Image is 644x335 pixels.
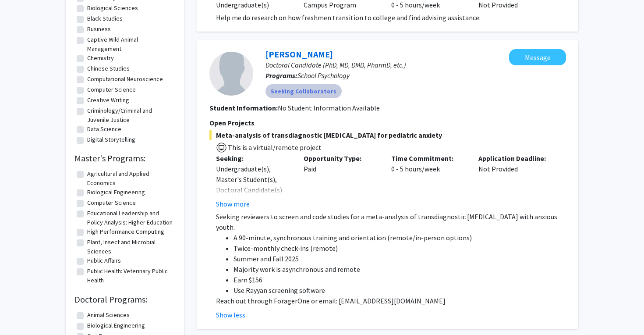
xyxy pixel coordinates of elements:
li: Earn $156 [234,274,566,285]
p: Application Deadline: [478,153,553,164]
li: Twice-monthly check-ins (remote) [234,243,566,253]
li: Summer and Fall 2025 [234,253,566,264]
button: Show less [216,310,245,320]
label: Economics [87,146,116,155]
li: A 90-minute, synchronous training and orientation (remote/in-person options) [234,232,566,243]
label: Public Health: Veterinary Public Health [87,267,173,285]
p: Help me do research on how freshmen transition to college and find advising assistance. [216,12,566,23]
label: Data Science [87,125,121,134]
li: Majority work is asynchronous and remote [234,264,566,274]
label: Chemistry [87,53,114,63]
label: Animal Sciences [87,310,130,320]
span: Meta-analysis of transdiagnostic [MEDICAL_DATA] for pediatric anxiety [209,130,566,140]
label: Biological Engineering [87,321,145,330]
p: Seeking: [216,153,290,164]
label: Criminology/Criminal and Juvenile Justice [87,106,173,125]
label: High Performance Computing [87,227,164,236]
label: Plant, Insect and Microbial Sciences [87,238,173,256]
label: Black Studies [87,14,123,23]
label: Captive Wild Animal Management [87,35,173,53]
li: Use Rayyan screening software [234,285,566,296]
label: Educational Leadership and Policy Analysis: Higher Education [87,209,173,227]
span: Open Projects [209,118,255,127]
mat-chip: Seeking Collaborators [265,84,342,98]
label: Public Affairs [87,256,121,265]
label: Chinese Studies [87,64,130,73]
label: Computer Science [87,198,136,207]
iframe: Chat [7,296,37,328]
span: No Student Information Available [278,103,380,112]
button: Message Sawyer Harmon [509,49,566,65]
label: Agricultural and Applied Economics [87,169,173,188]
a: [PERSON_NAME] [265,49,333,60]
div: 0 - 5 hours/week [385,153,472,209]
h2: Master's Programs: [74,153,175,164]
h2: Doctoral Programs: [74,294,175,305]
b: Student Information: [209,103,278,112]
label: Creative Writing [87,96,129,105]
label: Biological Engineering [87,188,145,197]
div: Paid [297,153,385,209]
button: Show more [216,199,250,209]
p: Time Commitment: [391,153,466,164]
label: Computational Neuroscience [87,75,163,84]
p: Reach out through ForagerOne or email: [EMAIL_ADDRESS][DOMAIN_NAME] [216,296,566,306]
p: Seeking reviewers to screen and code studies for a meta-analysis of transdiagnostic [MEDICAL_DATA... [216,211,566,232]
label: Digital Storytelling [87,135,135,144]
b: Programs: [265,71,297,80]
label: Biological Sciences [87,4,138,13]
span: Doctoral Candidate (PhD, MD, DMD, PharmD, etc.) [265,61,406,69]
div: Undergraduate(s), Master's Student(s), Doctoral Candidate(s) (PhD, MD, DMD, PharmD, etc.) [216,164,290,216]
p: Opportunity Type: [304,153,378,164]
div: Not Provided [472,153,559,209]
span: School Psychology [297,71,350,80]
label: Business [87,25,111,34]
label: Computer Science [87,85,136,94]
span: This is a virtual/remote project [227,143,322,152]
